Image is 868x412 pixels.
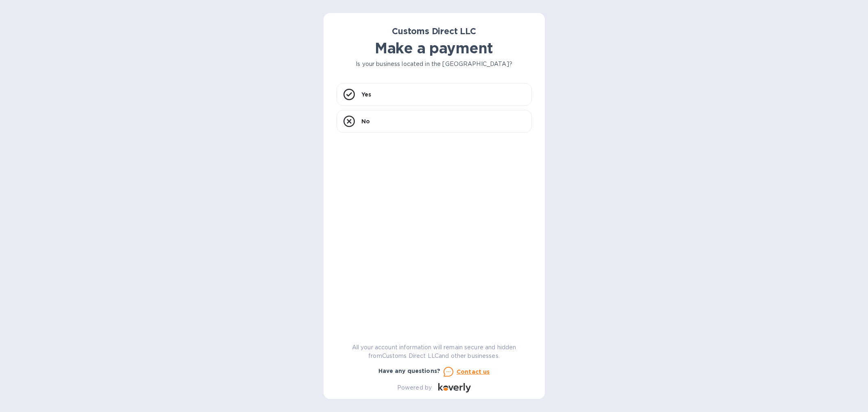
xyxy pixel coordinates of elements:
[337,39,532,57] h1: Make a payment
[361,117,370,125] p: No
[337,60,532,68] p: Is your business located in the [GEOGRAPHIC_DATA]?
[337,343,532,360] p: All your account information will remain secure and hidden from Customs Direct LLC and other busi...
[361,90,371,99] p: Yes
[392,26,476,36] b: Customs Direct LLC
[397,384,432,392] p: Powered by
[378,368,441,374] b: Have any questions?
[457,368,490,375] u: Contact us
